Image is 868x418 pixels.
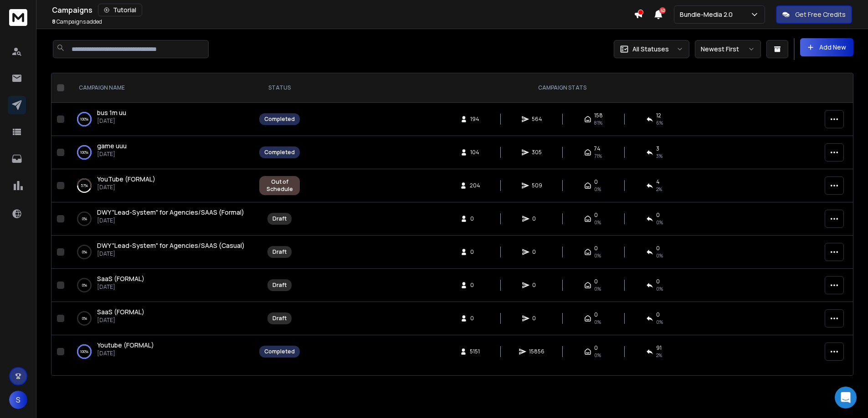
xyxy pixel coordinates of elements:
[97,108,126,117] a: bus 1m uu
[532,116,542,123] span: 564
[264,149,295,156] div: Completed
[272,248,287,256] div: Draft
[97,341,154,350] a: Youtube (FORMAL)
[656,344,662,352] span: 91
[68,269,254,302] td: 0%SaaS (FORMAL)[DATE]
[80,347,88,356] p: 100 %
[68,236,254,269] td: 0%DWY "Lead-System" for Agencies/SAAS (Casual)[DATE]
[97,350,154,357] p: [DATE]
[9,391,27,409] button: S
[656,212,660,219] span: 0
[532,282,541,289] span: 0
[656,285,663,292] span: 0%
[68,136,254,169] td: 100%game uuu[DATE]
[594,212,598,219] span: 0
[632,45,669,54] p: All Statuses
[97,208,244,217] a: DWY "Lead-System" for Agencies/SAAS (Formal)
[272,215,287,222] div: Draft
[264,178,295,193] div: Out of Schedule
[97,283,144,291] p: [DATE]
[97,151,127,158] p: [DATE]
[82,281,87,290] p: 0 %
[68,103,254,136] td: 100%bus 1m uu[DATE]
[97,317,144,324] p: [DATE]
[97,307,144,316] span: SaaS (FORMAL)
[594,344,598,352] span: 0
[656,245,660,252] span: 0
[98,4,142,16] button: Tutorial
[776,5,852,24] button: Get Free Credits
[305,73,819,103] th: CAMPAIGN STATS
[68,302,254,335] td: 0%SaaS (FORMAL)[DATE]
[656,352,662,359] span: 2 %
[97,241,245,250] a: DWY "Lead-System" for Agencies/SAAS (Casual)
[532,315,541,322] span: 0
[695,40,761,58] button: Newest First
[97,307,144,317] a: SaaS (FORMAL)
[659,7,666,14] span: 42
[656,119,663,126] span: 6 %
[82,214,87,223] p: 0 %
[529,348,544,355] span: 15856
[97,241,245,250] span: DWY "Lead-System" for Agencies/SAAS (Casual)
[656,145,659,152] span: 3
[656,318,663,326] span: 0%
[97,184,155,191] p: [DATE]
[656,186,662,193] span: 2 %
[532,248,541,256] span: 0
[800,38,853,56] button: Add New
[594,311,598,318] span: 0
[82,314,87,323] p: 0 %
[68,73,254,103] th: CAMPAIGN NAME
[264,116,295,123] div: Completed
[52,4,634,16] div: Campaigns
[594,252,601,259] span: 0%
[52,18,102,25] p: Campaigns added
[532,215,541,222] span: 0
[97,217,244,224] p: [DATE]
[656,252,663,259] span: 0%
[532,149,542,156] span: 305
[470,182,480,189] span: 204
[97,250,245,257] p: [DATE]
[470,215,479,222] span: 0
[594,178,598,186] span: 0
[470,282,479,289] span: 0
[470,149,479,156] span: 104
[656,219,663,226] span: 0%
[470,315,479,322] span: 0
[97,117,126,125] p: [DATE]
[272,282,287,289] div: Draft
[656,178,660,186] span: 4
[594,145,601,152] span: 74
[97,141,127,151] a: game uuu
[470,248,479,256] span: 0
[656,278,660,285] span: 0
[52,18,56,25] span: 8
[80,115,88,124] p: 100 %
[594,119,602,126] span: 81 %
[594,245,598,252] span: 0
[81,181,88,190] p: 57 %
[68,169,254,202] td: 57%YouTube (FORMAL)[DATE]
[656,112,661,119] span: 12
[80,148,88,157] p: 100 %
[97,274,144,283] span: SaaS (FORMAL)
[97,141,127,150] span: game uuu
[680,10,736,19] p: Bundle-Media 2.0
[594,112,603,119] span: 158
[594,186,601,193] span: 0%
[68,202,254,236] td: 0%DWY "Lead-System" for Agencies/SAAS (Formal)[DATE]
[264,348,295,355] div: Completed
[656,152,663,160] span: 3 %
[68,335,254,368] td: 100%Youtube (FORMAL)[DATE]
[656,311,660,318] span: 0
[594,285,601,292] span: 0%
[97,175,155,184] a: YouTube (FORMAL)
[82,247,87,257] p: 0 %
